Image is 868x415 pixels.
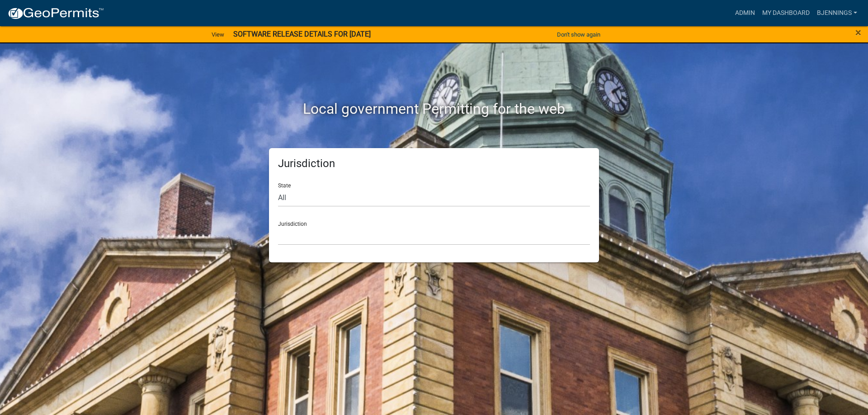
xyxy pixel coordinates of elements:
a: bjennings [813,5,861,22]
a: View [208,27,228,42]
a: Admin [731,5,759,22]
h5: Jurisdiction [278,157,590,170]
strong: SOFTWARE RELEASE DETAILS FOR [DATE] [233,30,371,38]
a: My Dashboard [759,5,813,22]
button: Don't show again [553,27,604,42]
span: × [855,26,861,39]
h2: Local government Permitting for the web [183,100,685,117]
button: Close [855,27,861,38]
